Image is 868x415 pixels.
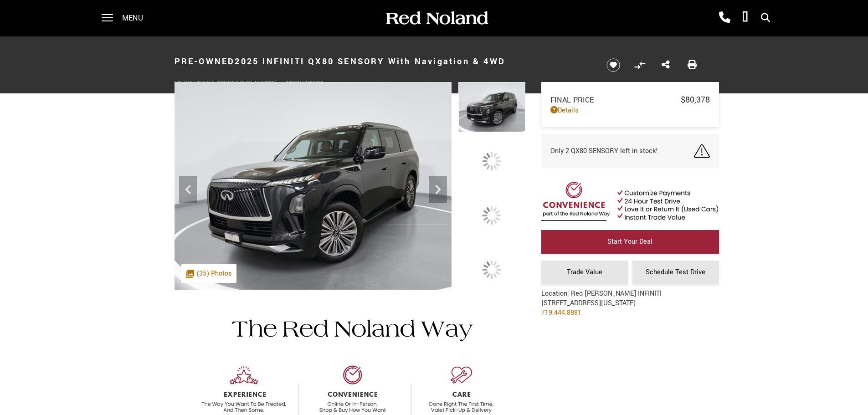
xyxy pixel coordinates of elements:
button: Save vehicle [603,58,623,72]
a: 719.444.8881 [541,308,581,318]
a: Schedule Test Drive [632,261,719,284]
a: Start Your Deal [541,230,719,254]
span: VIN: [175,80,184,87]
span: Schedule Test Drive [646,267,705,277]
a: Share this Pre-Owned 2025 INFINITI QX80 SENSORY With Navigation & 4WD [662,59,670,71]
div: (35) Photos [181,264,236,283]
span: Stock: [286,80,303,87]
a: Final Price $80,378 [550,94,710,106]
button: Compare vehicle [633,58,647,72]
span: Final Price [550,95,681,105]
span: [US_VEHICLE_IDENTIFICATION_NUMBER] [184,80,277,87]
span: Only 2 QX80 SENSORY left in stock! [550,146,658,156]
span: Start Your Deal [607,237,652,246]
a: Print this Pre-Owned 2025 INFINITI QX80 SENSORY With Navigation & 4WD [688,59,697,71]
div: Location: Red [PERSON_NAME] INFINITI [STREET_ADDRESS][US_STATE] [541,289,662,324]
img: Used 2025 Black INFINITI SENSORY image 1 [458,82,525,132]
strong: Pre-Owned [175,56,235,67]
img: Red Noland Auto Group [384,10,489,26]
span: Trade Value [567,267,602,277]
img: Used 2025 Black INFINITI SENSORY image 1 [175,82,452,290]
a: Details [550,106,710,115]
span: $80,378 [681,94,710,106]
h1: 2025 INFINITI QX80 SENSORY With Navigation & 4WD [175,43,591,80]
a: Trade Value [541,261,628,284]
span: UI402888 [303,80,324,87]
